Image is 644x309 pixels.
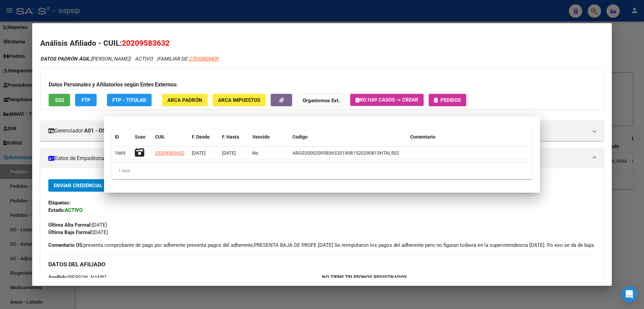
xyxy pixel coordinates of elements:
[440,97,461,103] span: Pedidos
[112,97,146,103] span: FTP - Titular
[222,134,239,140] span: F. Hasta
[107,94,152,106] button: FTP - Titular
[48,222,107,228] span: [DATE]
[48,200,70,206] strong: Etiquetas:
[132,130,152,144] datatable-header-cell: Scan
[115,134,119,140] span: ID
[356,97,418,103] span: No hay casos -> Crear
[48,229,93,235] strong: Última Baja Formal:
[82,97,91,103] span: FTP
[158,56,218,62] span: FAMILIAR DE:
[48,241,595,249] span: presenta comprobante de pago por adherente presenta pagos del adherente,PRESENTA BAJA DE PROFE [D...
[155,134,165,140] span: CUIL
[222,150,236,156] span: [DATE]
[48,222,92,228] strong: Última Alta Formal:
[218,97,260,103] span: ARCA Impuestos
[621,286,637,302] div: Open Intercom Messenger
[40,56,129,62] span: [PERSON_NAME]
[429,94,466,106] button: Pedidos
[155,150,184,156] span: 20209583632
[322,274,407,280] strong: NO TIENE TELEFONOS REGISTRADOS
[40,38,604,49] h2: Análisis Afiliado - CUIL:
[192,150,206,156] span: [DATE]
[252,150,258,156] span: No
[48,207,65,213] strong: Estado:
[55,97,64,103] span: SSS
[40,56,91,62] strong: DATOS PADRÓN ÁGIL:
[292,134,308,140] span: Codigo
[303,98,340,104] strong: Organismos Ext.
[48,242,84,248] strong: Comentario OS:
[162,94,208,106] button: ARCA Padrón
[192,134,210,140] span: F. Desde
[75,94,97,106] button: FTP
[48,179,127,192] button: Enviar Credencial Digital
[189,130,219,144] datatable-header-cell: F. Desde
[40,121,604,141] mat-expansion-panel-header: Gerenciador:A01 - OSPSIP
[213,94,266,106] button: ARCA Impuestos
[48,261,596,268] h3: DATOS DEL AFILIADO
[167,97,202,103] span: ARCA Padrón
[48,274,106,280] span: [PERSON_NAME]
[48,274,68,280] strong: Apellido:
[189,56,218,62] span: 27930809409
[152,130,189,144] datatable-header-cell: CUIL
[112,130,132,144] datatable-header-cell: ID
[65,207,83,213] strong: ACTIVO
[48,229,108,235] span: [DATE]
[49,94,70,106] button: SSS
[40,148,604,168] mat-expansion-panel-header: Datos de Empadronamiento
[112,162,532,179] div: 1 total
[49,81,595,89] h3: Datos Personales y Afiliatorios según Entes Externos:
[135,134,146,140] span: Scan
[115,150,125,156] span: 1669
[84,127,117,135] strong: A01 - OSPSIP
[122,39,170,47] span: 20209583632
[408,130,532,144] datatable-header-cell: Comentario
[48,154,588,162] mat-panel-title: Datos de Empadronamiento
[40,56,218,62] i: | ACTIVO |
[252,134,270,140] span: Vencido
[297,94,345,106] button: Organismos Ext.
[350,94,424,106] button: No hay casos -> Crear
[410,134,435,140] span: Comentario
[292,150,399,156] span: ARG02000209583632019081520290815HTAL502
[290,130,408,144] datatable-header-cell: Codigo
[54,183,122,189] span: Enviar Credencial Digital
[219,130,250,144] datatable-header-cell: F. Hasta
[48,127,588,135] mat-panel-title: Gerenciador:
[250,130,290,144] datatable-header-cell: Vencido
